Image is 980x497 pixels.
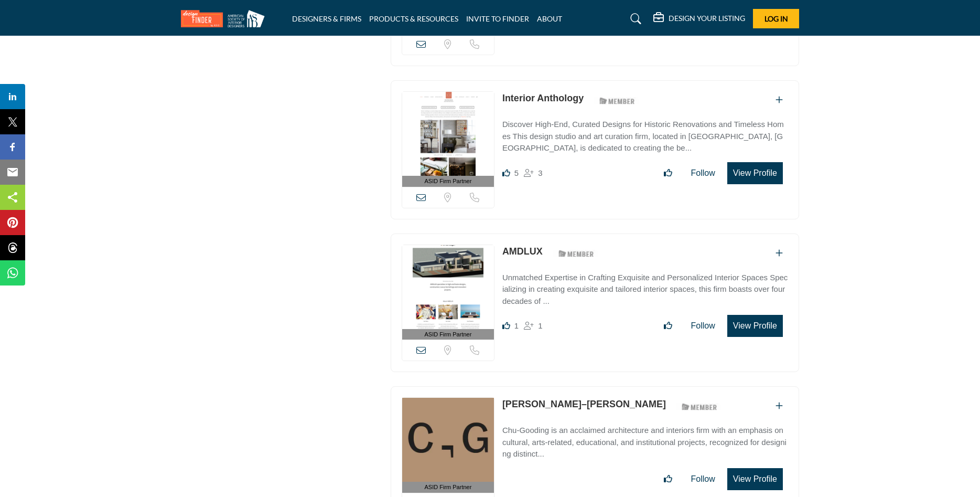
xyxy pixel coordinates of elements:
img: AMDLUX [402,245,494,329]
img: ASID Members Badge Icon [676,400,723,413]
span: ASID Firm Partner [425,177,472,186]
a: AMDLUX [502,246,543,257]
img: Site Logo [181,10,270,27]
button: Like listing [657,469,679,490]
a: Search [620,10,648,27]
img: Chu–Gooding [402,398,494,482]
span: 3 [538,168,542,177]
button: Follow [684,469,722,490]
a: Interior Anthology [502,93,584,103]
a: Chu-Gooding is an acclaimed architecture and interiors firm with an emphasis on cultural, arts-re... [502,418,788,460]
a: [PERSON_NAME]–[PERSON_NAME] [502,399,666,409]
button: Like listing [657,315,679,336]
span: Log In [764,14,788,23]
span: 5 [514,168,519,177]
a: Unmatched Expertise in Crafting Exquisite and Personalized Interior Spaces Specializing in creati... [502,266,788,308]
i: Likes [502,169,510,177]
a: ASID Firm Partner [402,245,494,340]
span: ASID Firm Partner [425,483,472,492]
div: Followers [524,320,542,332]
p: Interior Anthology [502,91,584,105]
span: 1 [514,321,519,330]
span: ASID Firm Partner [425,330,472,339]
button: Like listing [657,163,679,184]
p: Chu–Gooding [502,397,666,411]
button: Follow [684,163,722,184]
a: ASID Firm Partner [402,92,494,187]
a: ASID Firm Partner [402,398,494,493]
p: Discover High-End, Curated Designs for Historic Renovations and Timeless Homes This design studio... [502,119,788,154]
a: Add To List [776,96,783,104]
div: DESIGN YOUR LISTING [653,13,745,25]
h5: DESIGN YOUR LISTING [669,14,745,23]
button: View Profile [727,315,783,337]
a: Add To List [776,401,783,410]
img: ASID Members Badge Icon [553,247,600,260]
img: ASID Members Badge Icon [594,94,641,107]
a: Add To List [776,249,783,258]
button: View Profile [727,468,783,490]
a: PRODUCTS & RESOURCES [369,14,458,23]
a: ABOUT [537,14,562,23]
span: 1 [538,321,542,330]
a: Discover High-End, Curated Designs for Historic Renovations and Timeless Homes This design studio... [502,112,788,154]
button: View Profile [727,162,783,184]
a: DESIGNERS & FIRMS [292,14,361,23]
img: Interior Anthology [402,92,494,176]
button: Log In [753,9,799,28]
button: Follow [684,315,722,336]
p: Unmatched Expertise in Crafting Exquisite and Personalized Interior Spaces Specializing in creati... [502,272,788,308]
a: INVITE TO FINDER [466,14,529,23]
p: Chu-Gooding is an acclaimed architecture and interiors firm with an emphasis on cultural, arts-re... [502,425,788,460]
p: AMDLUX [502,245,543,259]
div: Followers [524,167,542,179]
i: Like [502,322,510,330]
